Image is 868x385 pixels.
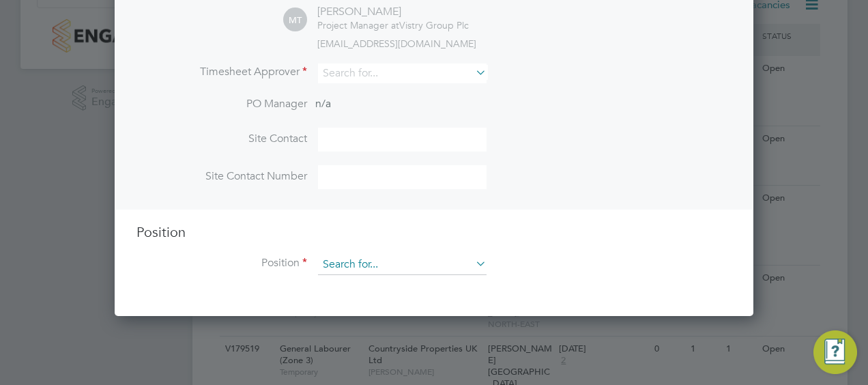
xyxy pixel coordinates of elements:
[813,330,857,374] button: Engage Resource Center
[317,19,469,31] div: Vistry Group Plc
[317,19,399,31] span: Project Manager at
[283,8,307,32] span: MT
[136,97,307,111] label: PO Manager
[136,169,307,184] label: Site Contact Number
[136,256,307,270] label: Position
[136,223,732,241] h3: Position
[318,255,487,275] input: Search for...
[317,5,469,19] div: [PERSON_NAME]
[315,97,331,111] span: n/a
[136,132,307,146] label: Site Contact
[317,38,476,50] span: [EMAIL_ADDRESS][DOMAIN_NAME]
[136,65,307,79] label: Timesheet Approver
[318,63,487,83] input: Search for...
